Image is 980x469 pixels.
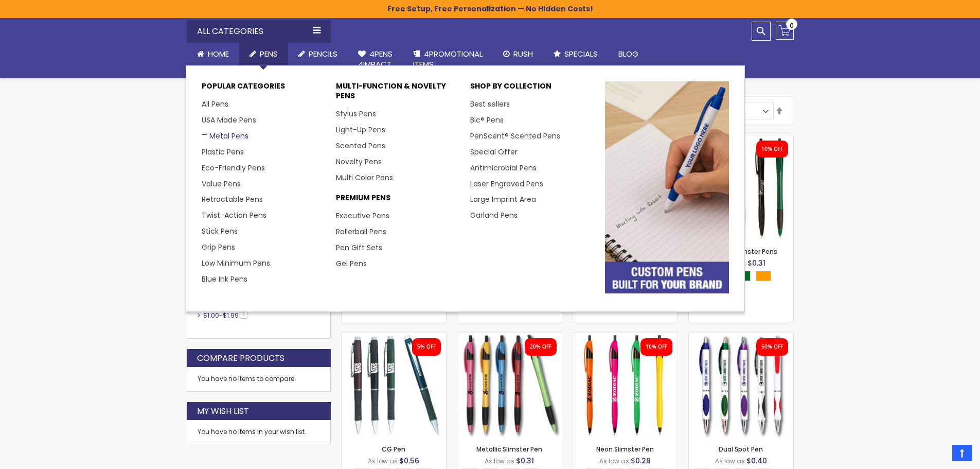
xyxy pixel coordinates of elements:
a: Executive Pens [336,211,389,221]
div: 10% OFF [761,146,783,153]
a: Stylus Pens [336,109,376,119]
a: Metallic Slimster Pen [476,445,542,454]
a: Multi Color Pens [336,172,393,183]
a: CG Pen [382,445,405,454]
span: $0.31 [516,456,534,466]
img: Neon Slimster Pen [573,333,678,438]
a: Plastic Pens [202,147,244,157]
a: Specials [543,43,608,65]
span: 4PROMOTIONAL ITEMS [413,48,483,70]
span: $0.40 [746,456,767,466]
img: Dual Spot Pen [689,333,793,438]
span: $1.00 [203,311,219,320]
a: Home [187,43,239,65]
div: All Categories [187,20,331,43]
a: Pencils [288,43,348,65]
span: $1.99 [223,311,239,320]
span: $0.31 [747,258,765,268]
a: Garland Pens [470,210,518,220]
p: Shop By Collection [470,81,594,96]
a: Light-Up Pens [336,125,385,135]
span: 0 [790,21,794,30]
p: Popular Categories [202,81,326,96]
a: Laser Engraved Pens [470,179,543,189]
div: Orange [756,271,771,281]
a: All Pens [202,99,228,109]
div: 50% OFF [761,343,783,351]
a: Best sellers [470,99,510,109]
a: Grip Pens [202,242,235,252]
strong: Compare Products [197,353,284,364]
a: Eco-Friendly Pens [202,163,265,173]
a: Gel Pens [336,258,367,269]
a: Metal Pens [202,131,248,141]
a: Bic® Pens [470,115,504,125]
a: Scented Pens [336,141,385,151]
img: Metallic Slimster Pen [457,333,562,438]
a: CG Pen [342,333,446,341]
a: Blog [608,43,649,65]
a: Antimicrobial Pens [470,163,537,173]
div: You have no items to compare. [187,367,331,391]
span: Rush [513,48,533,59]
a: Neon Slimster Pen [573,333,678,341]
span: As low as [599,457,629,465]
a: Neon Slimster Pen [596,445,654,454]
span: Home [208,48,229,59]
a: Metallic Slimster Pen [457,333,562,341]
span: $0.28 [631,456,651,466]
a: Twist-Action Pens [202,210,266,220]
img: CG Pen [342,333,446,438]
a: Novelty Pens [336,157,382,167]
a: Dual Spot Pen [689,333,793,341]
span: Pencils [309,48,337,59]
a: 4PROMOTIONALITEMS [403,43,493,76]
div: 20% OFF [530,343,551,351]
div: 5% OFF [417,343,436,351]
a: USA Made Pens [202,115,256,125]
span: As low as [368,457,398,465]
span: As low as [715,457,745,465]
span: $0.56 [399,456,419,466]
a: Pens [239,43,288,65]
span: 4Pens 4impact [358,48,393,70]
a: Rollerball Pens [336,227,386,237]
a: Low Minimum Pens [202,258,270,268]
strong: My Wish List [197,406,249,417]
a: Stick Pens [202,226,238,236]
p: Premium Pens [336,193,460,208]
a: Pen Gift Sets [336,242,382,253]
a: 0 [776,22,794,40]
span: As low as [485,457,514,465]
img: custom-pens [605,81,729,293]
a: Blue Ink Pens [202,274,247,284]
a: Retractable Pens [202,194,263,204]
a: Value Pens [202,179,241,189]
div: You have no items in your wish list. [198,428,320,436]
a: Special Offer [470,147,518,157]
a: Dual Spot Pen [719,445,763,454]
span: Blog [618,48,638,59]
span: 7 [240,311,247,319]
a: Rush [493,43,543,65]
span: Pens [260,48,278,59]
span: Specials [564,48,598,59]
p: Multi-Function & Novelty Pens [336,81,460,106]
a: 4Pens4impact [348,43,403,76]
a: PenScent® Scented Pens [470,131,560,141]
a: Large Imprint Area [470,194,536,204]
div: 10% OFF [646,343,667,351]
a: $1.00-$1.997 [201,311,251,320]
